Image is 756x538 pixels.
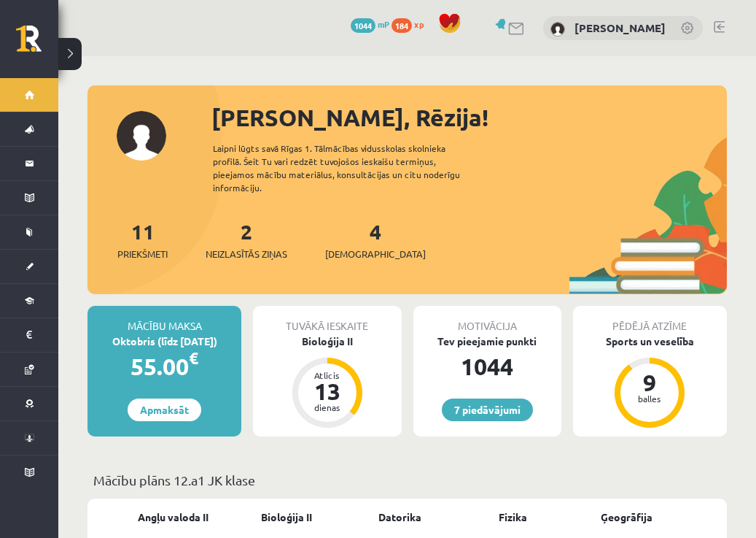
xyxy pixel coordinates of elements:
span: Neizlasītās ziņas [206,247,287,261]
div: 13 [305,380,349,403]
a: [PERSON_NAME] [574,20,666,35]
span: 184 [391,18,412,33]
a: 2Neizlasītās ziņas [206,218,287,261]
a: 7 piedāvājumi [442,399,533,421]
a: Rīgas 1. Tālmācības vidusskola [16,26,58,62]
span: € [189,347,198,369]
div: Laipni lūgts savā Rīgas 1. Tālmācības vidusskolas skolnieka profilā. Šeit Tu vari redzēt tuvojošo... [213,142,486,194]
div: Oktobris (līdz [DATE]) [87,334,241,349]
div: 55.00 [87,349,241,384]
span: Priekšmeti [117,247,168,261]
div: Tuvākā ieskaite [253,306,401,334]
span: [DEMOGRAPHIC_DATA] [325,247,426,261]
a: 184 xp [391,18,431,30]
a: Fizika [499,510,527,525]
div: Sports un veselība [573,334,727,349]
span: 1044 [351,18,375,33]
span: xp [414,18,424,30]
p: Mācību plāns 12.a1 JK klase [93,470,721,490]
a: Ģeogrāfija [601,510,652,525]
a: Bioloģija II Atlicis 13 dienas [253,334,401,430]
div: 1044 [413,349,561,384]
a: Apmaksāt [128,399,201,421]
div: 9 [628,371,671,394]
div: Atlicis [305,371,349,380]
a: 11Priekšmeti [117,218,168,261]
a: Datorika [378,510,421,525]
a: 4[DEMOGRAPHIC_DATA] [325,218,426,261]
div: Pēdējā atzīme [573,306,727,334]
div: Motivācija [413,306,561,334]
a: Bioloģija II [261,510,312,525]
img: Rēzija Gerenovska [550,22,565,36]
div: balles [628,394,671,403]
div: Tev pieejamie punkti [413,334,561,349]
a: 1044 mP [351,18,389,30]
div: dienas [305,403,349,412]
div: [PERSON_NAME], Rēzija! [211,100,727,135]
a: Angļu valoda II [138,510,209,525]
div: Mācību maksa [87,306,241,334]
span: mP [378,18,389,30]
div: Bioloģija II [253,334,401,349]
a: Sports un veselība 9 balles [573,334,727,430]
